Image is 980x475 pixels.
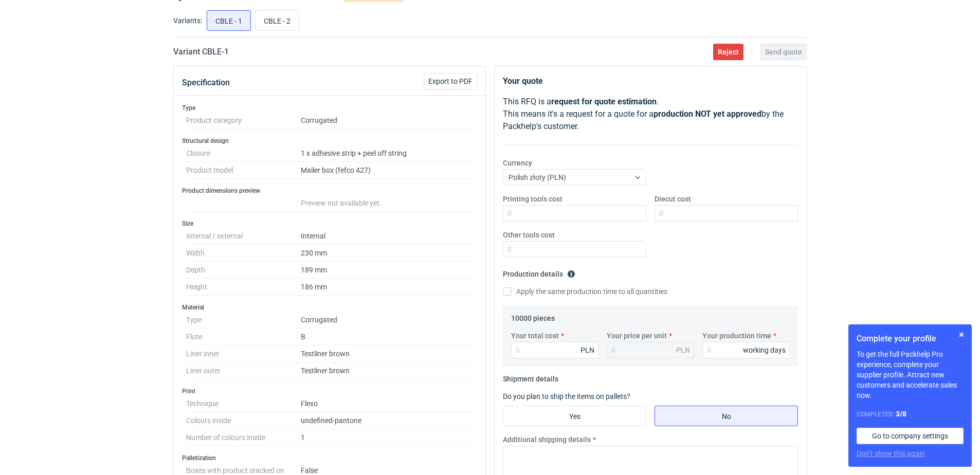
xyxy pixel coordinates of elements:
[182,387,477,395] h3: Print
[182,454,477,462] h3: Palletization
[301,112,473,129] dd: Corrugated
[301,345,473,362] dd: Testliner brown
[186,412,301,429] dt: Colours inside
[509,173,566,181] span: Polish złoty (PLN)
[511,310,555,322] legend: 10000 pieces
[186,345,301,362] dt: Liner inner
[182,187,477,195] h3: Product dimensions preview
[424,73,477,89] button: Export to PDF
[182,104,477,112] h3: Type
[186,162,301,179] dt: Product model
[743,345,786,355] div: working days
[301,312,473,328] dd: Corrugated
[551,97,657,106] strong: request for quote estimation
[186,362,301,379] dt: Liner outer
[301,262,473,279] dd: 189 mm
[607,331,667,341] label: Your price per unit
[301,429,473,446] dd: 1
[760,44,807,60] button: Send quote
[301,279,473,296] dd: 186 mm
[503,96,798,133] p: This RFQ is a . This means it's a request for a quote for a by the Packhelp's customer.
[503,241,646,258] input: 0
[511,331,559,341] label: Your total cost
[182,137,477,145] h3: Structural design
[655,194,691,204] label: Diecut cost
[186,312,301,328] dt: Type
[955,328,968,341] button: Skip for now
[186,429,301,446] dt: Number of colours inside
[301,395,473,412] dd: Flexo
[503,392,630,400] label: Do you plan to ship the items on pallets?
[503,205,646,222] input: 0
[765,48,802,56] span: Send quote
[503,286,667,297] label: Apply the same production time to all quantities
[186,328,301,345] dt: Flute
[702,331,771,341] label: Your production time
[896,410,906,418] strong: 3 / 8
[503,434,591,445] label: Additional shipping details
[301,362,473,379] dd: Testliner brown
[301,328,473,345] dd: B
[186,145,301,162] dt: Closure
[182,220,477,228] h3: Size
[301,245,473,262] dd: 230 mm
[503,230,555,240] label: Other tools cost
[173,15,202,26] label: Variants:
[580,345,594,355] div: PLN
[186,228,301,245] dt: Internal / external
[503,76,543,86] strong: Your quote
[655,406,798,426] label: No
[654,109,761,119] strong: production NOT yet approved
[186,112,301,129] dt: Product category
[186,395,301,412] dt: Technique
[182,70,230,95] button: Specification
[428,78,473,85] span: Export to PDF
[503,371,558,383] legend: Shipment details
[301,199,382,207] span: Preview not available yet.
[503,406,646,426] label: Yes
[713,44,743,60] button: Reject
[301,162,473,179] dd: Mailer box (fefco 427)
[186,279,301,296] dt: Height
[676,345,690,355] div: PLN
[857,349,964,400] p: To get the full Packhelp Pro experience, complete your supplier profile. Attract new customers an...
[301,228,473,245] dd: Internal
[503,194,562,204] label: Printing tools cost
[857,448,925,459] button: Don’t show this again
[173,46,229,58] h2: Variant CBLE - 1
[301,145,473,162] dd: 1 x adhesive strip + peel off string
[301,412,473,429] dd: undefined-pantone
[718,48,739,56] span: Reject
[702,342,790,358] input: 0
[255,10,299,31] label: CBLE - 2
[186,245,301,262] dt: Width
[182,303,477,312] h3: Material
[655,205,798,222] input: 0
[857,333,964,345] h1: Complete your profile
[857,428,964,444] a: Go to company settings
[511,342,598,358] input: 0
[207,10,251,31] label: CBLE - 1
[503,158,532,168] label: Currency
[857,409,964,419] div: Completed:
[186,262,301,279] dt: Depth
[503,266,575,278] legend: Production details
